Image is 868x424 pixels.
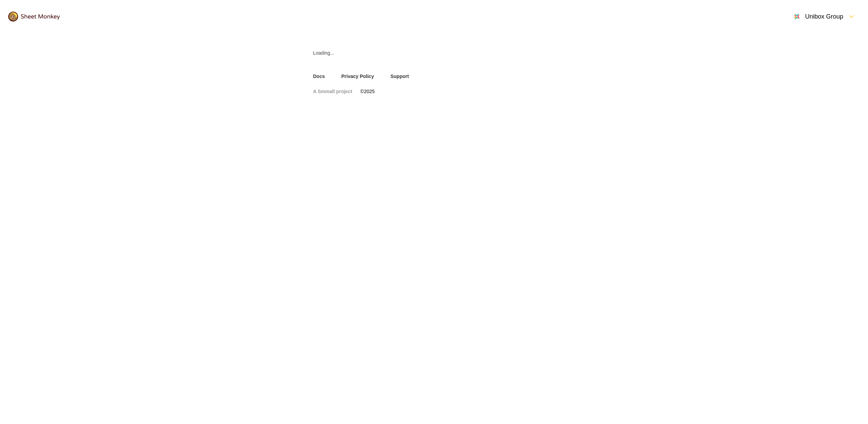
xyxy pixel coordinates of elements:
img: logo@2x.png [8,12,60,22]
span: © 2025 [360,88,375,95]
svg: FormDown [847,12,856,21]
a: Privacy Policy [341,73,374,80]
button: Open Menu [789,8,860,25]
a: A Smmall project [313,88,352,95]
a: Support [390,73,409,80]
a: Docs [313,73,325,80]
div: Loading... [313,49,555,56]
div: Unibox Group [793,12,843,21]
